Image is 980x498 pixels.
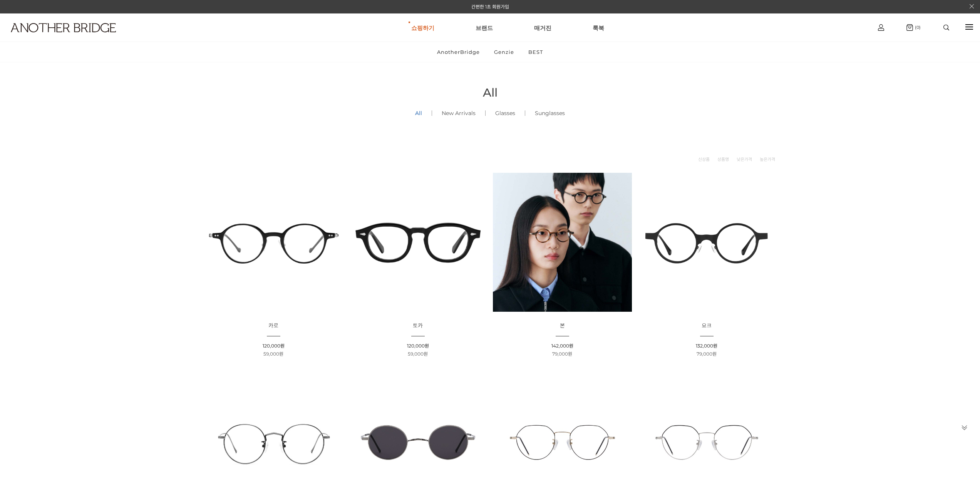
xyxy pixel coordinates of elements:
a: 높은가격 [760,155,775,163]
a: 요크 [702,323,712,329]
a: 낮은가격 [737,155,752,163]
a: 간편한 1초 회원가입 [471,4,509,10]
a: New Arrivals [432,100,485,126]
a: Genzie [487,42,521,62]
span: 본 [560,322,565,329]
span: 120,000원 [407,343,429,349]
a: BEST [522,42,549,62]
a: Glasses [486,100,525,126]
a: 카로 [268,323,278,329]
a: AnotherBridge [431,42,486,62]
img: cart [906,24,913,31]
span: 142,000원 [551,343,573,349]
a: (0) [906,24,921,31]
span: 79,000원 [697,351,717,357]
a: 매거진 [534,14,551,42]
img: 카로 - 감각적인 디자인의 패션 아이템 이미지 [204,173,343,312]
span: 59,000원 [408,351,428,357]
span: 토카 [413,322,423,329]
a: 브랜드 [476,14,493,42]
img: 본 - 동그란 렌즈로 돋보이는 아세테이트 안경 이미지 [493,173,632,312]
a: All [405,100,432,126]
span: All [483,85,498,100]
img: search [943,25,949,30]
img: 토카 아세테이트 뿔테 안경 이미지 [348,173,487,312]
span: 132,000원 [696,343,717,349]
a: 쇼핑하기 [411,14,434,42]
img: logo [11,23,116,32]
a: Sunglasses [525,100,575,126]
span: 카로 [268,322,278,329]
span: 59,000원 [263,351,283,357]
span: 요크 [702,322,712,329]
img: cart [878,24,884,31]
a: 신상품 [698,155,710,163]
a: 토카 [413,323,423,329]
img: 요크 글라스 - 트렌디한 디자인의 유니크한 안경 이미지 [637,173,776,312]
a: 본 [560,323,565,329]
a: 룩북 [593,14,604,42]
span: (0) [913,25,921,30]
span: 120,000원 [263,343,285,349]
span: 79,000원 [552,351,572,357]
a: logo [4,23,151,51]
a: 상품명 [717,155,729,163]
